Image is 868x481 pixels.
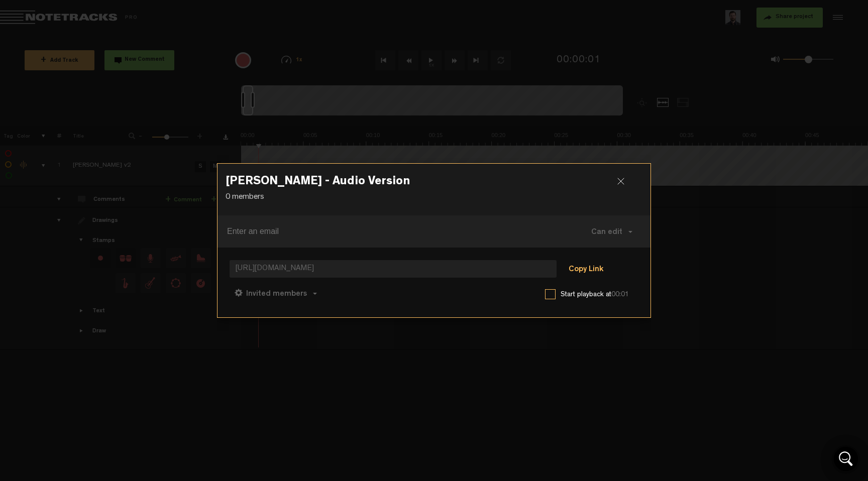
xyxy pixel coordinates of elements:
span: [URL][DOMAIN_NAME] [230,260,557,278]
p: 0 members [226,192,642,203]
div: Open Intercom Messenger [834,447,858,471]
button: Copy Link [559,260,613,280]
label: Start playback at [561,290,638,300]
span: Can edit [591,228,622,236]
button: Invited members [230,281,322,305]
button: Can edit [581,219,642,244]
h3: [PERSON_NAME] - Audio Version [226,176,642,192]
span: Invited members [246,290,307,298]
span: 00:01 [611,291,629,298]
input: Enter an email [227,223,555,239]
